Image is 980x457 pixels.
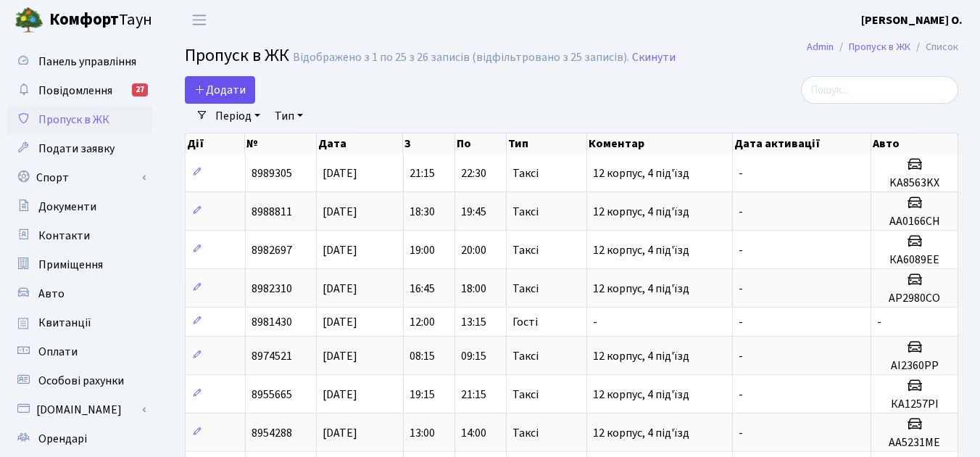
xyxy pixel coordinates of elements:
span: Панель управління [38,54,136,70]
th: Коментар [587,133,732,154]
span: - [739,165,743,181]
span: 22:30 [461,165,486,181]
a: Повідомлення27 [7,76,152,105]
span: - [739,314,743,330]
span: 8981430 [252,314,292,330]
span: 12 корпус, 4 під'їзд [593,165,689,181]
th: З [403,133,454,154]
span: Гості [512,316,538,328]
a: Пропуск в ЖК [849,39,910,54]
span: Орендарі [38,431,87,447]
span: Документи [38,199,96,215]
span: 13:15 [461,314,486,330]
th: Тип [507,133,587,154]
span: 19:45 [461,204,486,220]
a: Скинути [632,51,676,65]
h5: AP2980CO [877,292,952,305]
h5: AA5231ME [877,436,952,450]
div: 27 [132,83,148,96]
span: 12 корпус, 4 під'їзд [593,348,689,364]
span: 19:00 [410,242,435,258]
span: [DATE] [323,314,357,330]
span: Таксі [512,244,539,256]
span: Таун [49,8,152,33]
h5: AA0166CH [877,215,952,228]
span: - [739,425,743,441]
span: Таксі [512,389,539,400]
a: Тип [269,104,309,128]
span: - [739,348,743,364]
a: Оплати [7,337,152,366]
span: 09:15 [461,348,486,364]
th: Дата активації [733,133,871,154]
span: 20:00 [461,242,486,258]
span: [DATE] [323,281,357,297]
span: 8988811 [252,204,292,220]
span: 18:30 [410,204,435,220]
button: Переключити навігацію [181,8,217,32]
span: 13:00 [410,425,435,441]
h5: KA8563KX [877,176,952,190]
a: Admin [807,39,834,54]
span: 8955665 [252,387,292,403]
span: [DATE] [323,348,357,364]
span: Пропуск в ЖК [185,43,289,68]
span: 12 корпус, 4 під'їзд [593,204,689,220]
span: Квитанції [38,315,91,331]
span: 14:00 [461,425,486,441]
span: Таксі [512,283,539,295]
span: Таксі [512,206,539,218]
img: logo.png [14,6,43,35]
b: Комфорт [49,8,119,31]
th: Авто [871,133,958,154]
span: - [739,204,743,220]
a: Панель управління [7,47,152,76]
nav: breadcrumb [785,32,980,62]
th: По [455,133,507,154]
a: Подати заявку [7,134,152,163]
a: Приміщення [7,250,152,279]
span: Таксі [512,427,539,439]
span: 12 корпус, 4 під'їзд [593,387,689,403]
span: Авто [38,286,65,302]
span: 8982697 [252,242,292,258]
span: Таксі [512,168,539,179]
span: - [739,242,743,258]
span: Пропуск в ЖК [38,112,109,128]
span: Оплати [38,344,78,360]
a: Квитанції [7,308,152,337]
span: 19:15 [410,387,435,403]
span: 16:45 [410,281,435,297]
span: [DATE] [323,204,357,220]
span: Подати заявку [38,141,115,157]
input: Пошук... [801,76,958,104]
span: Додати [194,82,246,98]
th: Дії [186,133,245,154]
b: [PERSON_NAME] О. [861,12,963,28]
span: Особові рахунки [38,373,124,389]
span: Контакти [38,228,90,244]
span: - [739,281,743,297]
span: 8954288 [252,425,292,441]
span: [DATE] [323,165,357,181]
span: Повідомлення [38,83,112,99]
a: Додати [185,76,255,104]
span: 12 корпус, 4 під'їзд [593,281,689,297]
span: 12:00 [410,314,435,330]
span: - [593,314,597,330]
span: 21:15 [410,165,435,181]
h5: AI2360PP [877,359,952,373]
span: 12 корпус, 4 під'їзд [593,242,689,258]
a: Період [209,104,266,128]
a: Авто [7,279,152,308]
span: 18:00 [461,281,486,297]
li: Список [910,39,958,55]
span: 8989305 [252,165,292,181]
div: Відображено з 1 по 25 з 26 записів (відфільтровано з 25 записів). [293,51,629,65]
h5: КА6089ЕЕ [877,253,952,267]
a: Документи [7,192,152,221]
span: - [739,387,743,403]
span: [DATE] [323,242,357,258]
span: - [877,314,881,330]
a: Особові рахунки [7,366,152,395]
